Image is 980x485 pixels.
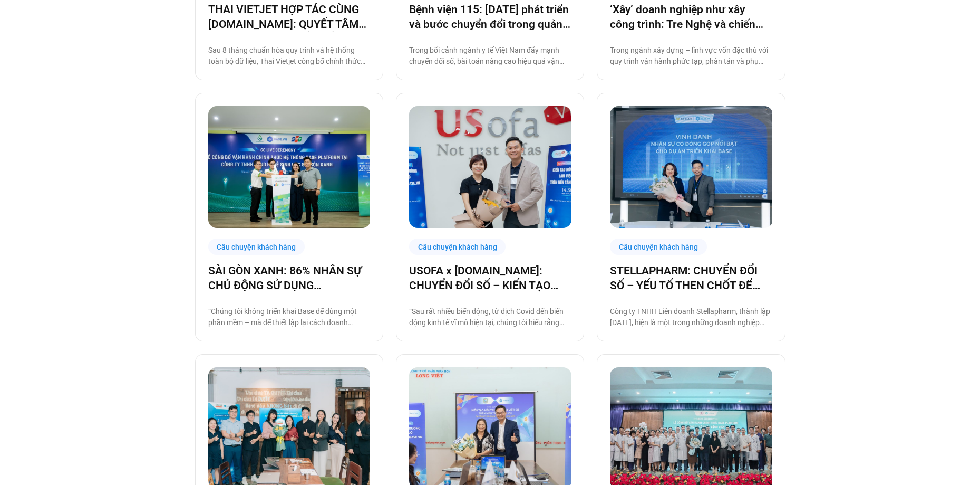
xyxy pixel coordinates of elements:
[409,45,571,67] p: Trong bối cảnh ngành y tế Việt Nam đẩy mạnh chuyển đổi số, bài toán nâng cao hiệu quả vận hành đa...
[208,306,370,328] p: “Chúng tôi không triển khai Base để dùng một phần mềm – mà để thiết lập lại cách doanh nghiệp này...
[610,263,772,293] a: STELLAPHARM: CHUYỂN ĐỔI SỐ – YẾU TỐ THEN CHỐT ĐỂ GIA TĂNG TỐC ĐỘ TĂNG TRƯỞNG
[208,239,305,255] div: Câu chuyện khách hàng
[208,263,370,293] a: SÀI GÒN XANH: 86% NHÂN SỰ CHỦ ĐỘNG SỬ DỤNG [DOMAIN_NAME], ĐẶT NỀN MÓNG CHO MỘT HỆ SINH THÁI SỐ HO...
[208,2,370,32] a: THAI VIETJET HỢP TÁC CÙNG [DOMAIN_NAME]: QUYẾT TÂM “CẤT CÁNH” CHUYỂN ĐỔI SỐ
[409,263,571,293] a: USOFA x [DOMAIN_NAME]: CHUYỂN ĐỔI SỐ – KIẾN TẠO NỘI LỰC CHINH PHỤC THỊ TRƯỜNG QUỐC TẾ
[409,239,506,255] div: Câu chuyện khách hàng
[610,239,707,255] div: Câu chuyện khách hàng
[610,306,772,328] p: Công ty TNHH Liên doanh Stellapharm, thành lập [DATE], hiện là một trong những doanh nghiệp dẫn đ...
[610,45,772,67] p: Trong ngành xây dựng – lĩnh vực vốn đặc thù với quy trình vận hành phức tạp, phân tán và phụ thuộ...
[409,2,571,32] a: Bệnh viện 115: [DATE] phát triển và bước chuyển đổi trong quản trị bệnh viện tư nhân
[409,306,571,328] p: “Sau rất nhiều biến động, từ dịch Covid đến biến động kinh tế vĩ mô hiện tại, chúng tôi hiểu rằng...
[610,2,772,32] a: ‘Xây’ doanh nghiệp như xây công trình: Tre Nghệ và chiến lược chuyển đổi từ gốc
[208,45,370,67] p: Sau 8 tháng chuẩn hóa quy trình và hệ thống toàn bộ dữ liệu, Thai Vietjet công bố chính thức vận ...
